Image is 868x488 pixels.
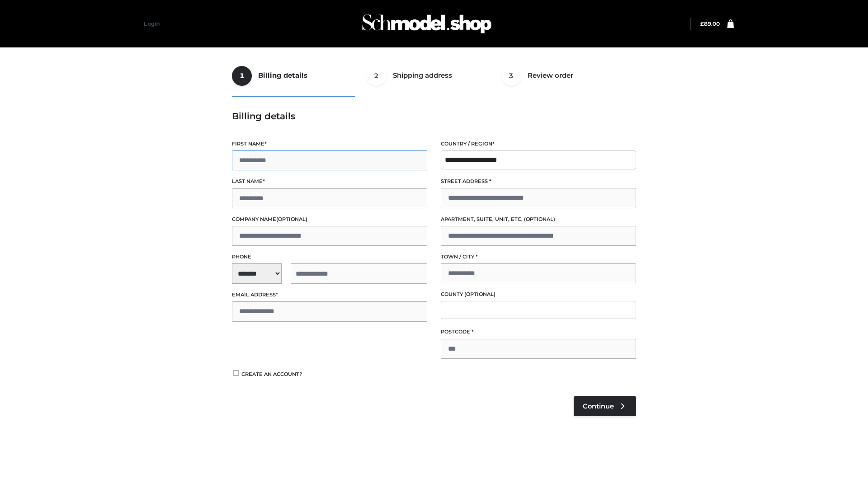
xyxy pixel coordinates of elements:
label: Town / City [441,253,636,261]
span: (optional) [276,216,307,222]
h3: Billing details [232,111,636,122]
label: Phone [232,253,427,261]
bdi: 89.00 [700,20,720,27]
label: First name [232,140,427,148]
label: Postcode [441,328,636,336]
span: Continue [583,402,614,410]
a: Continue [574,396,636,416]
img: Schmodel Admin 964 [359,6,495,42]
span: £ [700,20,704,27]
label: Apartment, suite, unit, etc. [441,215,636,224]
label: Last name [232,177,427,186]
span: (optional) [524,216,555,222]
label: Company name [232,215,427,224]
span: Create an account? [241,371,302,377]
a: Login [144,20,160,27]
label: County [441,290,636,299]
label: Email address [232,291,427,299]
span: (optional) [464,291,495,297]
a: £89.00 [700,20,720,27]
label: Country / Region [441,140,636,148]
label: Street address [441,177,636,186]
input: Create an account? [232,370,240,376]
